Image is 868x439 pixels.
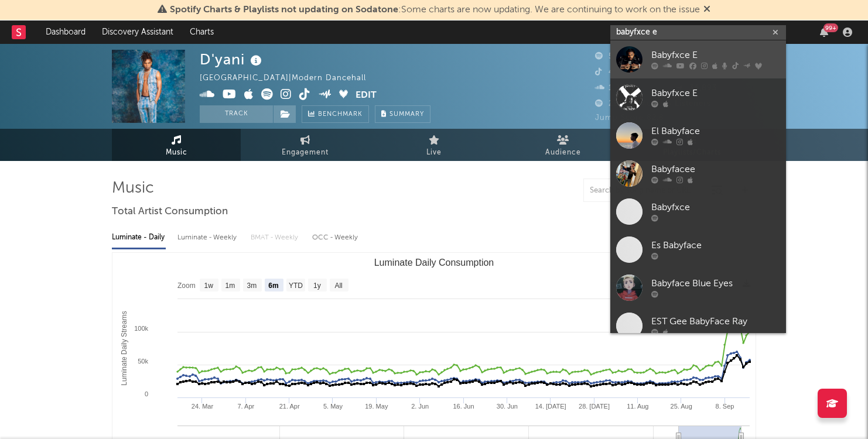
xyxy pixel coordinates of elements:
[247,282,257,290] text: 3m
[177,282,196,290] text: Zoom
[120,311,128,385] text: Luminate Daily Streams
[651,277,780,291] div: Babyface Blue Eyes
[595,100,711,108] span: 287,223 Monthly Listeners
[370,129,498,161] a: Live
[237,403,254,410] text: 7. Apr
[651,87,780,101] div: Babyfxce E
[192,403,214,410] text: 24. Mar
[610,193,786,231] a: Babyfxce
[145,390,148,397] text: 0
[170,5,700,15] span: : Some charts are now updating. We are continuing to work on the issue
[313,282,321,290] text: 1y
[651,239,780,253] div: Es Babyface
[200,50,265,69] div: D'yani
[651,125,780,139] div: El Babyface
[671,403,692,410] text: 25. Aug
[268,282,278,290] text: 6m
[356,88,377,103] button: Edit
[279,403,300,410] text: 21. Apr
[112,228,166,248] div: Luminate - Daily
[323,403,343,410] text: 5. May
[374,258,494,267] text: Luminate Daily Consumption
[204,282,214,290] text: 1w
[610,78,786,116] a: Babyfxce E
[302,105,369,123] a: Benchmark
[610,269,786,307] a: Babyface Blue Eyes
[627,403,648,410] text: 11. Aug
[225,282,235,290] text: 1m
[411,403,429,410] text: 2. Jun
[823,23,838,32] div: 99 +
[610,25,786,40] input: Search for artists
[389,111,424,118] span: Summary
[334,282,342,290] text: All
[497,403,518,410] text: 30. Jun
[182,20,222,44] a: Charts
[112,129,241,161] a: Music
[426,146,442,160] span: Live
[651,49,780,63] div: Babyfxce E
[535,403,566,410] text: 14. [DATE]
[651,163,780,177] div: Babyfacee
[595,53,637,60] span: 58,409
[365,403,388,410] text: 19. May
[651,315,780,329] div: EST Gee BabyFace Ray
[94,20,182,44] a: Discovery Assistant
[584,186,708,196] input: Search by song name or URL
[166,146,187,160] span: Music
[595,68,631,76] span: 4,045
[579,403,610,410] text: 28. [DATE]
[610,40,786,78] a: Babyfxce E
[595,114,664,122] span: Jump Score: 82.8
[241,129,370,161] a: Engagement
[200,105,273,123] button: Track
[651,201,780,215] div: Babyfxce
[610,231,786,269] a: Es Babyface
[177,228,239,248] div: Luminate - Weekly
[610,155,786,193] a: Babyfacee
[545,146,581,160] span: Audience
[716,403,734,410] text: 8. Sep
[498,129,627,161] a: Audience
[820,28,828,37] button: 99+
[453,403,474,410] text: 16. Jun
[318,108,363,122] span: Benchmark
[703,5,710,15] span: Dismiss
[312,228,359,248] div: OCC - Weekly
[112,205,228,219] span: Total Artist Consumption
[200,71,380,85] div: [GEOGRAPHIC_DATA] | Modern Dancehall
[595,84,630,92] span: 1,292
[138,358,148,365] text: 50k
[375,105,430,123] button: Summary
[610,116,786,155] a: El Babyface
[282,146,329,160] span: Engagement
[289,282,303,290] text: YTD
[610,307,786,345] a: EST Gee BabyFace Ray
[170,5,398,15] span: Spotify Charts & Playlists not updating on Sodatone
[37,20,94,44] a: Dashboard
[134,325,148,332] text: 100k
